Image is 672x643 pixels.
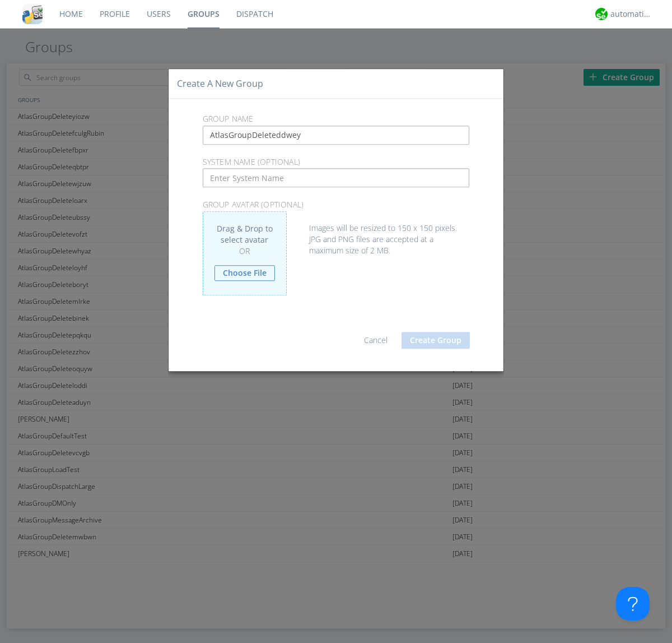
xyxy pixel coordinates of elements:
img: d2d01cd9b4174d08988066c6d424eccd [595,8,608,20]
div: automation+atlas [610,8,652,20]
p: Group Avatar (optional) [194,198,478,211]
p: Group Name [194,113,478,126]
h4: Create a New Group [177,77,263,90]
div: Images will be resized to 150 x 150 pixels. JPG and PNG files are accepted at a maximum size of 2... [203,211,470,256]
input: Enter System Name [203,168,470,187]
img: cddb5a64eb264b2086981ab96f4c1ba7 [22,4,43,24]
p: System Name (optional) [194,156,478,168]
input: Enter Group Name [203,126,470,145]
div: Drag & Drop to select avatar [203,211,287,295]
button: Create Group [402,332,470,349]
a: Choose File [214,265,275,281]
div: OR [214,246,275,257]
a: Cancel [364,335,388,345]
